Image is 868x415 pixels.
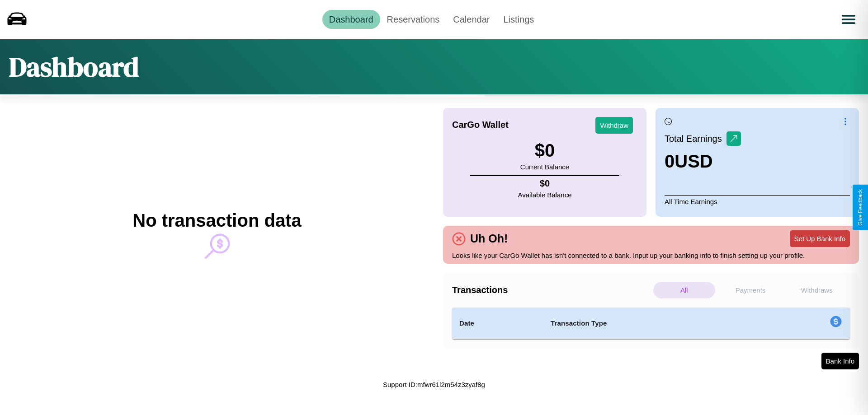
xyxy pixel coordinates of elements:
h4: CarGo Wallet [452,120,509,130]
p: All [653,282,715,298]
h4: $ 0 [518,178,572,189]
button: Bank Info [821,353,859,369]
table: simple table [452,308,850,339]
p: Total Earnings [665,131,726,147]
p: Support ID: mfwr61l2m54z3zyaf8g [383,378,485,391]
p: Available Balance [518,189,572,201]
a: Dashboard [322,10,380,29]
h3: $ 0 [520,140,569,161]
a: Reservations [380,10,447,29]
h2: No transaction data [132,210,301,231]
button: Open menu [836,7,861,32]
button: Set Up Bank Info [790,230,850,247]
p: Current Balance [520,161,569,173]
h4: Uh Oh! [466,232,512,245]
h1: Dashboard [9,48,139,85]
div: Give Feedback [857,189,863,226]
h4: Date [459,318,536,329]
a: Calendar [446,10,496,29]
p: Payments [720,282,782,298]
h4: Transactions [452,285,651,295]
h4: Transaction Type [551,318,756,329]
a: Listings [496,10,541,29]
p: Looks like your CarGo Wallet has isn't connected to a bank. Input up your banking info to finish ... [452,249,850,261]
h3: 0 USD [665,151,741,172]
p: Withdraws [786,282,848,298]
button: Withdraw [595,117,633,134]
p: All Time Earnings [665,195,850,208]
